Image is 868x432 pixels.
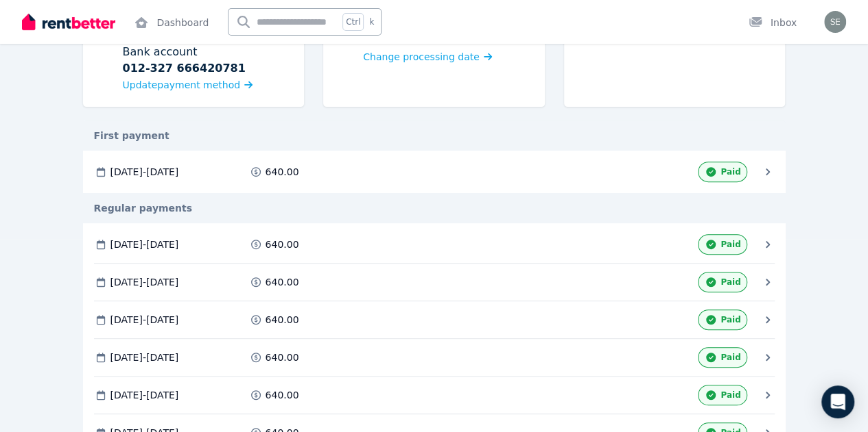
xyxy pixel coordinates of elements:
span: 640.00 [266,388,299,402]
span: k [369,16,374,27]
span: [DATE] - [DATE] [110,238,179,251]
span: [DATE] - [DATE] [110,165,179,179]
div: Bank account [123,44,291,77]
span: 640.00 [266,275,299,289]
span: Ctrl [342,13,364,31]
span: Paid [720,166,740,177]
span: Change processing date [363,50,480,64]
div: Open Intercom Messenger [821,385,854,418]
span: 640.00 [266,165,299,179]
span: Paid [720,390,740,401]
div: Inbox [749,16,797,29]
b: 012-327 666420781 [123,60,246,77]
a: Change processing date [363,50,492,64]
span: Paid [720,239,740,250]
span: 640.00 [266,313,299,327]
span: [DATE] - [DATE] [110,388,179,402]
span: 640.00 [266,238,299,251]
span: Update payment method [123,79,241,90]
span: Paid [720,277,740,288]
span: Paid [720,314,740,325]
span: 640.00 [266,351,299,364]
div: First payment [83,129,786,142]
img: Sebin Sebastian Xavier [824,11,846,33]
span: [DATE] - [DATE] [110,351,179,364]
span: [DATE] - [DATE] [110,313,179,327]
div: Regular payments [83,201,786,215]
span: [DATE] - [DATE] [110,275,179,289]
img: RentBetter [22,12,115,32]
span: Paid [720,352,740,363]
